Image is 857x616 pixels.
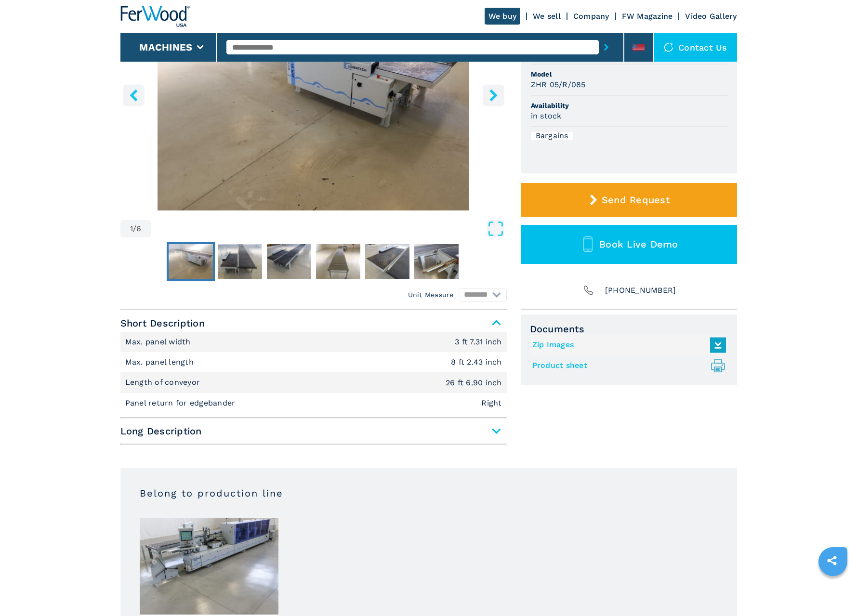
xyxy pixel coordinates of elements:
button: Go to Slide 6 [412,242,461,281]
a: We buy [485,8,521,25]
span: 1 [130,225,133,233]
span: Long Description [120,422,507,440]
iframe: Chat [816,573,850,609]
em: Unit Measure [408,290,454,300]
span: Availability [531,101,727,110]
a: sharethis [820,549,844,573]
div: Contact us [654,33,737,62]
img: 3d0928b38a35b7f30003e5e0fec162d4 [316,244,360,279]
a: Video Gallery [685,12,737,21]
img: f09621f3e322fc64afb6a9b0e830eb78 [218,244,262,279]
em: 26 ft 6.90 inch [446,379,502,387]
p: Max. panel length [125,357,197,367]
button: Send Request [521,183,737,217]
button: Machines [139,41,192,53]
span: Send Request [602,194,670,206]
button: Go to Slide 2 [216,242,264,281]
img: 45bd18173555adf3c948ea546c2a0a71 [365,244,409,279]
a: We sell [533,12,561,21]
em: 3 ft 7.31 inch [455,338,502,346]
button: Go to Slide 5 [363,242,411,281]
img: Phone [582,284,595,297]
div: Bargains [531,132,573,140]
div: Short Description [120,332,507,414]
p: Panel return for edgebander [125,398,238,408]
h3: ZHR 05/R/085 [531,79,586,90]
img: ff96db246bff3f4f330f04af4b27054d [169,244,213,279]
img: Single Sided Edgebanders HOMAG + LIGMATECH KAR 210 AMBITION 2274 [140,518,278,615]
p: Max. panel width [125,337,193,347]
button: submit-button [599,36,614,58]
a: Product sheet [532,358,721,374]
span: [PHONE_NUMBER] [605,284,676,297]
span: 6 [136,225,141,233]
a: Zip Images [532,337,721,353]
span: Book Live Demo [599,238,678,250]
button: Open Fullscreen [153,220,504,237]
h4: Belong to production line [140,487,283,499]
span: Documents [530,323,728,335]
img: Ferwood [120,6,190,27]
em: 8 ft 2.43 inch [451,358,502,366]
a: FW Magazine [622,12,673,21]
button: Go to Slide 1 [167,242,215,281]
img: 728a45c06ab80df00d9e8a3872af3028 [267,244,311,279]
span: / [133,225,136,233]
button: left-button [123,84,145,106]
img: 081faca7779f5606feabbdbfc6a507ab [414,244,459,279]
h3: in stock [531,110,562,121]
button: Book Live Demo [521,225,737,264]
span: Model [531,69,727,79]
img: Contact us [664,42,673,52]
button: Go to Slide 4 [314,242,362,281]
em: Right [481,399,501,407]
span: Short Description [120,315,507,332]
p: Length of conveyor [125,377,203,388]
button: Go to Slide 3 [265,242,313,281]
button: right-button [483,84,504,106]
a: Company [573,12,609,21]
nav: Thumbnail Navigation [120,242,507,281]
